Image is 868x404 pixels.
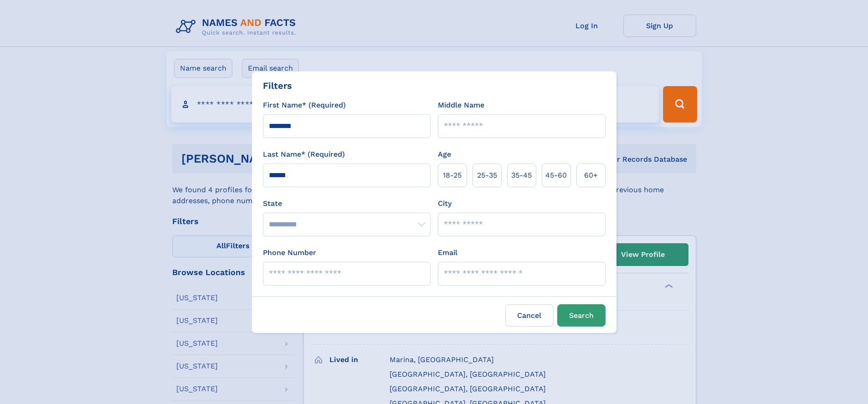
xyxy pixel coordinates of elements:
[511,170,532,181] span: 35‑45
[443,170,462,181] span: 18‑25
[545,170,567,181] span: 45‑60
[263,79,292,92] div: Filters
[438,100,484,111] label: Middle Name
[263,100,346,111] label: First Name* (Required)
[557,304,606,327] button: Search
[438,198,452,209] label: City
[263,247,316,258] label: Phone Number
[438,149,451,160] label: Age
[584,170,598,181] span: 60+
[438,247,457,258] label: Email
[263,149,345,160] label: Last Name* (Required)
[505,304,554,327] label: Cancel
[263,198,431,209] label: State
[477,170,497,181] span: 25‑35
